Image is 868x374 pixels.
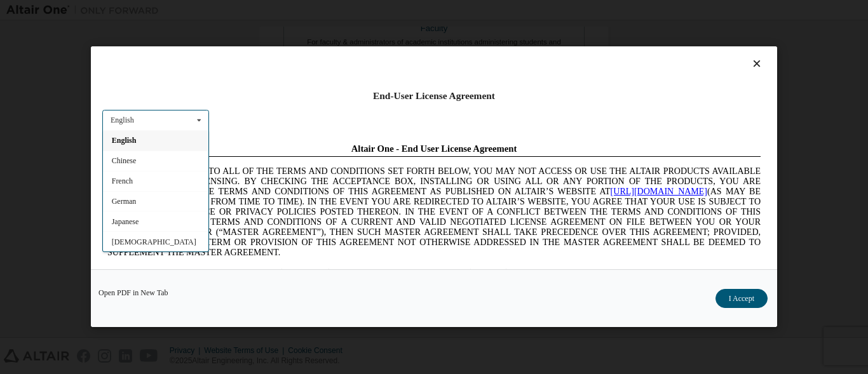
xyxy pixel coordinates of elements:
[98,290,168,297] a: Open PDF in New Tab
[508,48,605,58] a: [URL][DOMAIN_NAME]
[112,137,137,145] span: English
[249,5,415,15] span: Altair One - End User License Agreement
[112,197,137,206] span: German
[5,28,658,119] span: IF YOU DO NOT AGREE TO ALL OF THE TERMS AND CONDITIONS SET FORTH BELOW, YOU MAY NOT ACCESS OR USE...
[112,217,139,226] span: Japanese
[5,130,658,220] span: Lore Ipsumd Sit Ame Cons Adipisc Elitseddo (“Eiusmodte”) in utlabor Etdolo Magnaaliqua Eni. (“Adm...
[715,290,768,309] button: I Accept
[112,156,137,165] span: Chinese
[112,177,133,185] span: French
[111,117,134,124] div: English
[102,90,766,102] div: End-User License Agreement
[112,237,196,246] span: [DEMOGRAPHIC_DATA]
